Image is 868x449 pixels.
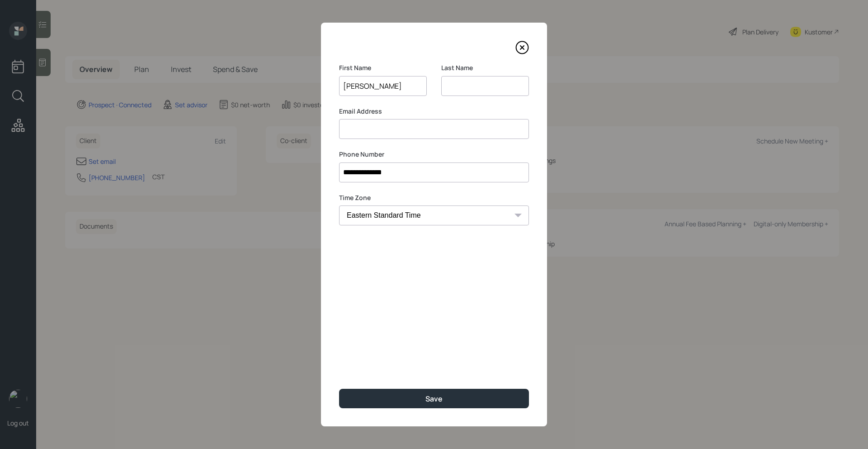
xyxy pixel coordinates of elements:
[339,107,529,116] label: Email Address
[339,193,529,202] label: Time Zone
[339,389,529,408] button: Save
[339,150,529,159] label: Phone Number
[425,394,443,404] div: Save
[441,63,529,72] label: Last Name
[339,63,427,72] label: First Name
